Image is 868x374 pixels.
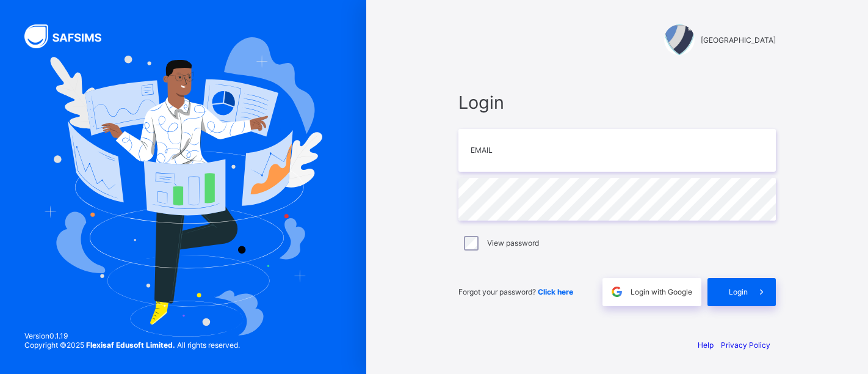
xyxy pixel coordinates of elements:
[24,340,240,350] span: Copyright © 2025 All rights reserved.
[729,287,748,296] span: Login
[24,24,116,48] img: SAFSIMS Logo
[458,287,573,296] span: Forgot your password?
[631,287,692,296] span: Login with Google
[44,37,322,337] img: Hero Image
[698,340,714,350] a: Help
[610,285,624,299] img: google.396cfc9801f0270233282035f929180a.svg
[458,92,776,113] span: Login
[86,340,175,350] strong: Flexisaf Edusoft Limited.
[721,340,770,350] a: Privacy Policy
[487,238,539,248] label: View password
[701,35,776,45] span: [GEOGRAPHIC_DATA]
[538,287,573,296] a: Click here
[24,331,240,340] span: Version 0.1.19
